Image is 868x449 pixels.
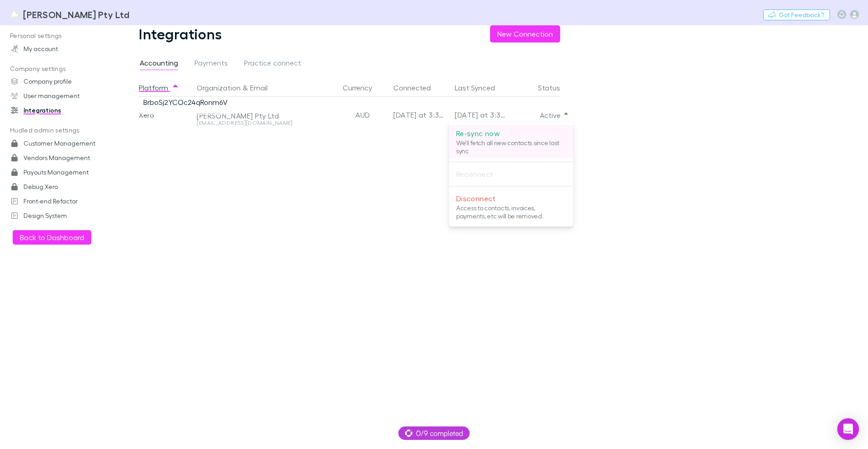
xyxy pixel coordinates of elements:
p: Access to contacts, invoices, payments, etc will be removed. [456,204,566,220]
div: Open Intercom Messenger [837,418,859,440]
p: Disconnect [456,193,566,204]
li: DisconnectAccess to contacts, invoices, payments, etc will be removed. [449,190,573,223]
p: Re-sync now [456,128,566,139]
li: Re-sync nowWe'll fetch all new contacts since last sync [449,125,573,158]
p: We'll fetch all new contacts since last sync [456,139,566,155]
